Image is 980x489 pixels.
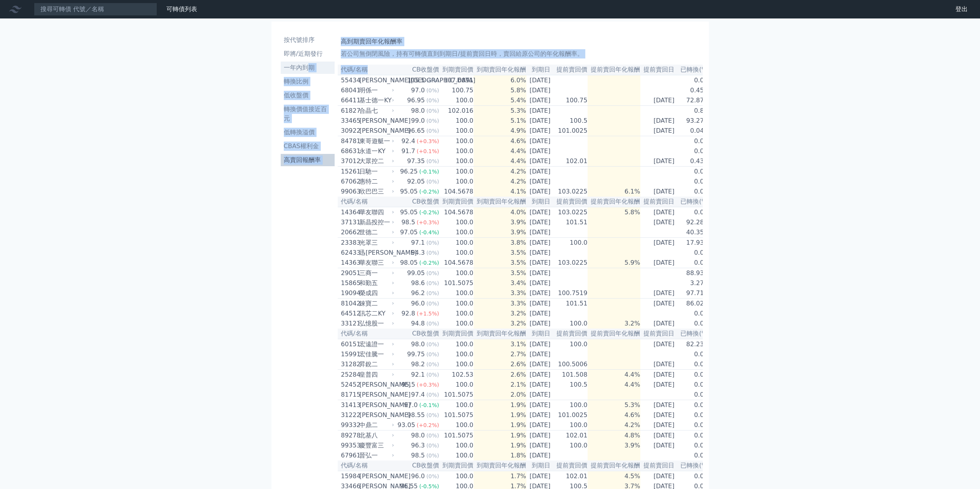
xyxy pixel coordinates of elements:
td: 102.53 [439,370,474,380]
td: [DATE] [526,85,553,95]
span: (0%) [426,341,439,347]
th: 提前賣回年化報酬 [588,329,640,339]
a: 按代號排序 [281,34,335,46]
th: 到期日 [526,65,553,75]
div: 98.05 [399,258,419,267]
td: 102.01 [553,156,588,167]
a: 即將/近期發行 [281,48,335,60]
div: 新晶投控一 [359,218,392,227]
td: 100.0 [439,116,474,126]
th: 到期賣回年化報酬 [474,197,526,207]
th: 已轉換(%) [677,197,710,207]
td: 2.7% [474,349,526,359]
td: 3.9% [474,227,526,238]
td: 5.8% [474,85,526,95]
div: 合晶七 [359,106,392,115]
span: (0%) [426,300,439,307]
td: 100.0 [439,95,474,106]
td: 3.5% [474,268,526,279]
th: CB收盤價 [395,197,439,207]
td: [DATE] [640,299,677,309]
td: 101.51 [553,217,588,227]
div: 33465 [341,116,357,125]
div: 105.5 [405,76,426,85]
th: 代碼/名稱 [338,65,395,75]
span: (0%) [426,250,439,256]
td: [DATE] [526,167,553,177]
td: 101.5075 [439,278,474,288]
td: 4.9% [474,126,526,136]
span: (-0.4%) [419,229,439,235]
td: 0.0% [677,349,710,359]
td: [DATE] [526,339,553,349]
td: 4.1% [474,187,526,197]
td: 0.0% [677,258,710,268]
td: 3.2% [474,319,526,329]
span: (0%) [426,118,439,124]
td: [DATE] [526,238,553,248]
td: 4.4% [474,146,526,156]
td: 100.0 [439,238,474,248]
td: [DATE] [640,238,677,248]
div: 15261 [341,167,357,176]
td: [DATE] [526,75,553,85]
td: [DATE] [526,288,553,299]
td: [DATE] [526,370,553,380]
div: 33121 [341,319,357,328]
span: (0%) [426,179,439,185]
td: 5.4% [474,95,526,106]
td: [DATE] [526,187,553,197]
li: CBAS權利金 [281,142,335,151]
td: 0.43% [677,156,710,167]
td: 100.0 [439,136,474,147]
div: 惠特二 [359,177,392,186]
div: 宏遠證一 [359,340,392,349]
td: 5.8% [588,207,640,217]
a: 一年內到期 [281,62,335,74]
div: 錸寶二 [359,299,392,308]
div: 99.05 [405,269,426,278]
th: 提前賣回年化報酬 [588,197,640,207]
a: 低轉換溢價 [281,126,335,139]
th: 提前賣回年化報酬 [588,65,640,75]
td: [DATE] [526,116,553,126]
td: 3.2% [588,319,640,329]
td: 3.5% [474,248,526,258]
div: 97.05 [399,228,419,237]
span: (+0.3%) [417,138,439,144]
span: (+1.5%) [417,310,439,317]
td: 0.0% [677,167,710,177]
td: 103.0225 [553,187,588,197]
td: 100.0 [553,339,588,349]
div: 98.6 [410,279,427,288]
div: 14363 [341,258,357,267]
td: [DATE] [640,359,677,370]
li: 低轉換溢價 [281,128,335,137]
td: [DATE] [526,278,553,288]
span: (+0.3%) [417,219,439,225]
a: 可轉債列表 [166,5,197,13]
div: 29051 [341,269,357,278]
div: 66411 [341,96,357,105]
span: (-0.2%) [419,189,439,195]
td: 0.0% [677,136,710,147]
li: 轉換比例 [281,77,335,86]
td: 101.0025 [553,126,588,136]
div: 92.8 [400,309,417,318]
div: 68041 [341,86,357,95]
td: 100.0 [439,288,474,299]
td: [DATE] [526,309,553,319]
td: [DATE] [526,177,553,187]
div: 96.0 [410,299,427,308]
td: 0.0% [677,248,710,258]
div: [PERSON_NAME][GEOGRAPHIC_DATA] [359,76,392,85]
td: 3.2% [474,309,526,319]
td: 4.0% [474,207,526,217]
div: 95.05 [399,187,419,196]
td: [DATE] [640,116,677,126]
th: 到期日 [526,329,553,339]
td: 86.02% [677,299,710,309]
a: 登出 [949,3,974,15]
td: 0.45% [677,85,710,95]
td: 100.5 [553,116,588,126]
